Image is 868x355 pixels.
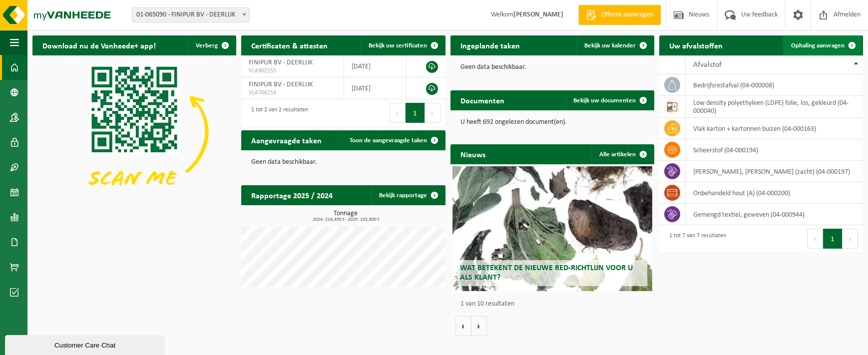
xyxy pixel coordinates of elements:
[659,35,733,55] h2: Uw afvalstoffen
[591,144,653,164] a: Alle artikelen
[241,185,343,205] h2: Rapportage 2025 / 2024
[576,35,653,55] a: Bekijk uw kalender
[584,42,636,49] span: Bekijk uw kalender
[249,81,313,88] span: FINIPUR BV - DEERLIJK
[450,90,514,110] h2: Documenten
[578,5,661,25] a: Offerte aanvragen
[371,185,444,205] a: Bekijk rapportage
[32,55,236,208] img: Download de VHEPlus App
[369,42,427,49] span: Bekijk uw certificaten
[344,55,407,77] td: [DATE]
[686,139,863,161] td: scheerstof (04-000194)
[241,130,332,150] h2: Aangevraagde taken
[361,35,444,55] a: Bekijk uw certificaten
[455,316,471,336] button: Vorige
[246,217,445,222] span: 2024: 216,430 t - 2025: 155,600 t
[783,35,862,55] a: Ophaling aanvragen
[251,159,435,166] p: Geen data beschikbaar.
[686,118,863,139] td: vlak karton + kartonnen buizen (04-000163)
[196,42,218,49] span: Verberg
[460,119,644,126] p: U heeft 692 ongelezen document(en).
[460,64,644,71] p: Geen data beschikbaar.
[599,10,656,20] span: Offerte aanvragen
[664,228,726,250] div: 1 tot 7 van 7 resultaten
[390,103,406,123] button: Previous
[241,35,338,55] h2: Certificaten & attesten
[686,161,863,182] td: [PERSON_NAME], [PERSON_NAME] (zacht) (04-000197)
[471,316,487,336] button: Volgende
[132,8,249,22] span: 01-065090 - FINIPUR BV - DEERLIJK
[843,229,858,249] button: Next
[249,59,313,66] span: FINIPUR BV - DEERLIJK
[406,103,425,123] button: 1
[350,137,427,144] span: Toon de aangevraagde taken
[460,301,649,308] p: 1 van 10 resultaten
[249,89,336,97] span: VLA706253
[246,102,308,124] div: 1 tot 2 van 2 resultaten
[450,144,495,164] h2: Nieuws
[823,229,843,249] button: 1
[513,11,563,18] strong: [PERSON_NAME]
[686,96,863,118] td: low density polyethyleen (LDPE) folie, los, gekleurd (04-000040)
[425,103,440,123] button: Next
[686,182,863,204] td: onbehandeld hout (A) (04-000200)
[686,74,863,96] td: bedrijfsrestafval (04-000008)
[452,166,652,291] a: Wat betekent de nieuwe RED-richtlijn voor u als klant?
[573,97,636,104] span: Bekijk uw documenten
[249,67,336,75] span: VLA902255
[686,204,863,225] td: gemengd textiel, geweven (04-000944)
[342,130,444,150] a: Toon de aangevraagde taken
[450,35,530,55] h2: Ingeplande taken
[693,61,722,69] span: Afvalstof
[32,35,166,55] h2: Download nu de Vanheede+ app!
[565,90,653,110] a: Bekijk uw documenten
[246,210,445,222] h3: Tonnage
[188,35,235,55] button: Verberg
[132,7,250,22] span: 01-065090 - FINIPUR BV - DEERLIJK
[791,42,845,49] span: Ophaling aanvragen
[807,229,823,249] button: Previous
[5,333,167,355] iframe: chat widget
[460,264,633,282] span: Wat betekent de nieuwe RED-richtlijn voor u als klant?
[344,77,407,99] td: [DATE]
